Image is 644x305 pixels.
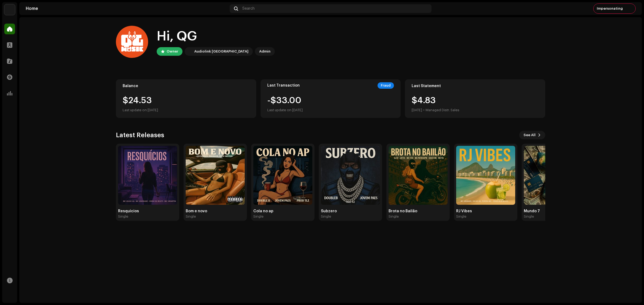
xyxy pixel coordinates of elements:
[267,107,303,113] div: Last update on [DATE]
[524,209,583,213] div: Mundo 7
[456,146,515,205] img: f13c6a32-9736-48bc-8e47-39d17e26f6d7
[389,214,399,219] div: Single
[186,209,245,213] div: Bom e novo
[167,48,178,55] div: Owner
[123,107,250,113] div: Last update on [DATE]
[412,107,422,113] div: [DATE]
[116,131,164,139] h3: Latest Releases
[157,28,275,45] div: Hi, QG
[524,130,536,140] span: See All
[405,79,545,118] re-o-card-value: Last Statement
[118,209,177,213] div: Resquicios
[321,146,380,205] img: dcf726ec-e131-445b-a06b-622375b48d5d
[267,83,300,88] div: Last Transaction
[321,214,331,219] div: Single
[426,107,459,113] div: Managed Distr. Sales
[423,107,425,113] div: •
[116,26,148,58] img: e5230375-557b-4983-976e-f002d527ddd5
[259,48,270,55] div: Admin
[118,146,177,205] img: 28cfdbbf-ca3b-4221-9788-90d0e150bca7
[389,146,448,205] img: dffac645-fd60-4105-84a1-a8e8f1114b40
[186,146,245,205] img: dad110b7-ed57-4558-8288-52b8a7b6c7b8
[524,146,583,205] img: ed5f0b71-3436-4cb4-8d89-143bf91787b9
[194,48,248,55] div: Audiolink [GEOGRAPHIC_DATA]
[378,82,394,89] div: Fraud
[524,214,534,219] div: Single
[253,214,264,219] div: Single
[186,48,192,55] img: 730b9dfe-18b5-4111-b483-f30b0c182d82
[123,84,250,88] div: Balance
[118,214,128,219] div: Single
[389,209,448,213] div: Brota no Bailão
[26,6,228,11] div: Home
[186,214,196,219] div: Single
[412,84,539,88] div: Last Statement
[116,79,256,118] re-o-card-value: Balance
[4,4,15,15] img: 730b9dfe-18b5-4111-b483-f30b0c182d82
[253,209,312,213] div: Cola no ap
[253,146,312,205] img: 51dbbf57-d3aa-4da3-93af-ccf47b52d35a
[626,4,635,13] img: e5230375-557b-4983-976e-f002d527ddd5
[519,131,545,139] button: See All
[456,214,466,219] div: Single
[321,209,380,213] div: Subzero
[242,6,255,11] span: Search
[456,209,515,213] div: RJ Vibes
[597,6,623,11] span: Impersonating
